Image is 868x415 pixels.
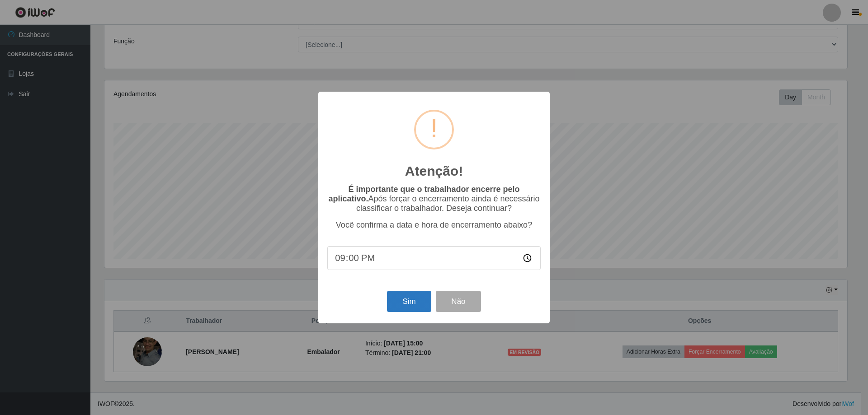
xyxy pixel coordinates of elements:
p: Após forçar o encerramento ainda é necessário classificar o trabalhador. Deseja continuar? [327,185,541,213]
b: É importante que o trabalhador encerre pelo aplicativo. [328,185,519,203]
h2: Atenção! [405,163,463,179]
button: Não [436,291,481,312]
button: Sim [387,291,431,312]
p: Você confirma a data e hora de encerramento abaixo? [327,220,541,230]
